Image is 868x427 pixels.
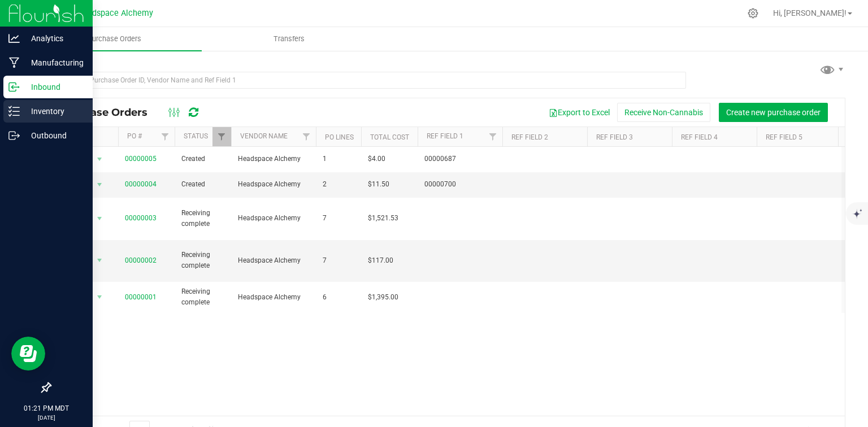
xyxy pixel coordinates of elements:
[596,133,633,141] a: Ref Field 3
[125,293,157,301] a: 00000001
[370,133,409,141] a: Total Cost
[93,151,107,167] span: select
[323,213,354,224] span: 7
[181,250,224,271] span: Receiving complete
[8,33,20,44] inline-svg: Analytics
[77,8,153,18] span: Headspace Alchemy
[258,34,320,44] span: Transfers
[238,154,309,164] span: Headspace Alchemy
[323,292,354,303] span: 6
[8,57,20,68] inline-svg: Manufacturing
[212,127,231,146] a: Filter
[156,127,175,146] a: Filter
[184,132,208,140] a: Status
[424,179,496,190] span: 00000700
[297,127,316,146] a: Filter
[93,289,107,305] span: select
[323,255,354,266] span: 7
[27,27,202,51] a: Purchase Orders
[511,133,548,141] a: Ref Field 2
[368,213,398,224] span: $1,521.53
[240,132,288,140] a: Vendor Name
[719,103,828,122] button: Create new purchase order
[125,256,157,264] a: 00000002
[20,129,88,142] p: Outbound
[5,403,88,413] p: 01:21 PM MDT
[238,179,309,190] span: Headspace Alchemy
[238,213,309,224] span: Headspace Alchemy
[20,104,88,118] p: Inventory
[20,56,88,69] p: Manufacturing
[325,133,354,141] a: PO Lines
[93,252,107,268] span: select
[93,177,107,193] span: select
[125,180,157,188] a: 00000004
[5,413,88,422] p: [DATE]
[202,27,376,51] a: Transfers
[8,81,20,93] inline-svg: Inbound
[368,255,393,266] span: $117.00
[20,80,88,94] p: Inbound
[127,132,142,140] a: PO #
[484,127,502,146] a: Filter
[125,214,157,222] a: 00000003
[368,292,398,303] span: $1,395.00
[181,179,224,190] span: Created
[181,286,224,308] span: Receiving complete
[8,106,20,117] inline-svg: Inventory
[125,155,157,163] a: 00000005
[20,32,88,45] p: Analytics
[72,34,157,44] span: Purchase Orders
[93,211,107,226] span: select
[8,130,20,141] inline-svg: Outbound
[427,132,463,140] a: Ref Field 1
[50,72,686,89] input: Search Purchase Order ID, Vendor Name and Ref Field 1
[617,103,710,122] button: Receive Non-Cannabis
[726,108,821,117] span: Create new purchase order
[424,154,496,164] span: 00000687
[773,8,847,18] span: Hi, [PERSON_NAME]!
[238,292,309,303] span: Headspace Alchemy
[681,133,718,141] a: Ref Field 4
[746,8,760,19] div: Manage settings
[181,208,224,229] span: Receiving complete
[11,337,45,371] iframe: Resource center
[323,179,354,190] span: 2
[59,106,159,119] span: Purchase Orders
[541,103,617,122] button: Export to Excel
[181,154,224,164] span: Created
[368,154,385,164] span: $4.00
[323,154,354,164] span: 1
[368,179,389,190] span: $11.50
[766,133,802,141] a: Ref Field 5
[238,255,309,266] span: Headspace Alchemy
